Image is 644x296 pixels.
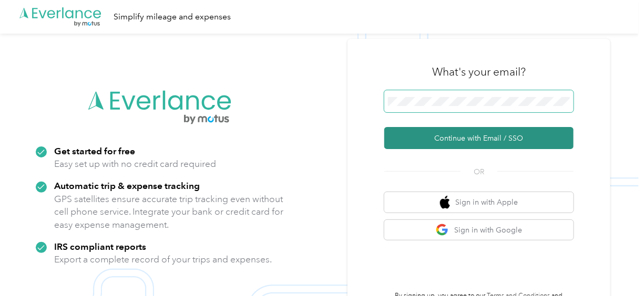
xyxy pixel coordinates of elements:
strong: Automatic trip & expense tracking [54,180,200,191]
h3: What's your email? [432,65,526,79]
strong: Get started for free [54,145,135,156]
button: Continue with Email / SSO [384,127,574,149]
button: apple logoSign in with Apple [384,192,574,213]
p: GPS satellites ensure accurate trip tracking even without cell phone service. Integrate your bank... [54,193,284,231]
p: Easy set up with no credit card required [54,157,216,171]
strong: IRS compliant reports [54,241,146,252]
img: google logo [436,224,449,237]
div: Simplify mileage and expenses [114,10,231,24]
span: OR [461,166,497,177]
button: google logoSign in with Google [384,220,574,240]
p: Export a complete record of your trips and expenses. [54,253,272,266]
img: apple logo [440,196,451,209]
